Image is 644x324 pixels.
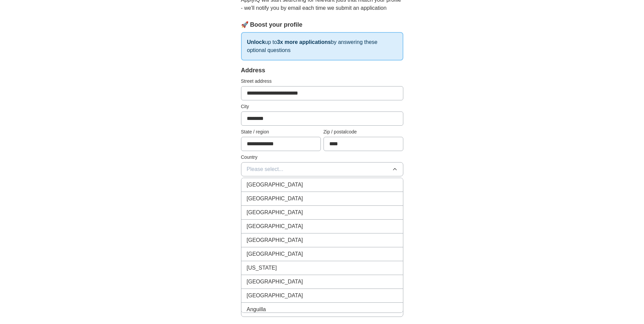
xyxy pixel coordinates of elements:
span: [GEOGRAPHIC_DATA] [247,236,303,244]
p: up to by answering these optional questions [241,32,403,60]
span: Anguilla [247,305,266,314]
label: Street address [241,78,403,85]
span: Please select... [247,165,284,173]
label: Zip / postalcode [324,128,403,135]
div: 🚀 Boost your profile [241,20,403,29]
span: [GEOGRAPHIC_DATA] [247,292,303,300]
strong: 3x more applications [277,39,331,45]
strong: Unlock [247,39,265,45]
div: Address [241,66,403,75]
span: [GEOGRAPHIC_DATA] [247,222,303,230]
label: City [241,103,403,110]
span: [GEOGRAPHIC_DATA] [247,250,303,258]
label: Country [241,154,403,161]
span: [GEOGRAPHIC_DATA] [247,195,303,203]
button: Please select... [241,162,403,176]
span: [GEOGRAPHIC_DATA] [247,208,303,217]
span: [GEOGRAPHIC_DATA] [247,278,303,286]
span: [US_STATE] [247,264,277,272]
span: [GEOGRAPHIC_DATA] [247,181,303,189]
label: State / region [241,128,321,135]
